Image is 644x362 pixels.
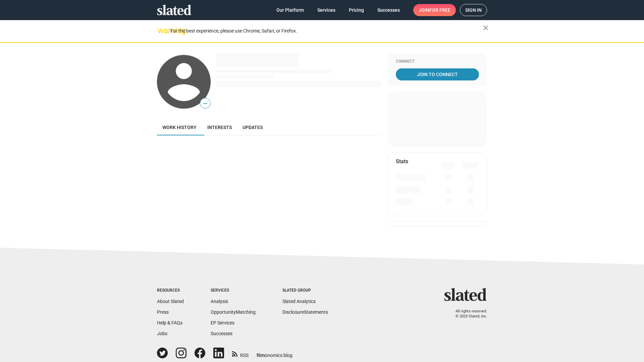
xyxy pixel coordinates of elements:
span: — [200,99,210,108]
a: Work history [157,119,202,135]
p: All rights reserved. © 2025 Slated, Inc. [448,309,487,319]
div: Resources [157,288,184,293]
span: Our Platform [276,4,304,16]
span: Updates [243,125,263,130]
span: Interests [207,125,232,130]
a: Press [157,309,169,315]
a: Slated Analytics [282,299,316,304]
span: Pricing [349,4,364,16]
span: Sign in [465,4,482,16]
span: film [257,353,265,358]
a: Join To Connect [396,68,479,80]
a: filmonomics blog [257,347,292,359]
a: Updates [237,119,268,135]
span: Successes [377,4,400,16]
span: Join To Connect [397,68,478,80]
a: Our Platform [271,4,309,16]
a: RSS [232,348,249,359]
a: OpportunityMatching [211,309,256,315]
div: Slated Group [282,288,328,293]
div: For the best experience, please use Chrome, Safari, or Firefox. [170,26,483,36]
a: Joinfor free [413,4,456,16]
a: DisclosureStatements [282,309,328,315]
span: for free [429,4,450,16]
mat-icon: close [482,24,490,32]
mat-icon: warning [158,26,166,35]
a: About Slated [157,299,184,304]
a: Help & FAQs [157,320,182,325]
a: EP Services [211,320,234,325]
a: Sign in [460,4,487,16]
a: Successes [372,4,405,16]
a: Interests [202,119,237,135]
div: Connect [396,59,479,64]
a: Jobs [157,331,167,336]
span: Join [419,4,450,16]
a: Successes [211,331,232,336]
mat-card-title: Stats [396,158,408,165]
span: Work history [162,125,197,130]
a: Pricing [343,4,369,16]
div: Services [211,288,256,293]
a: Services [312,4,341,16]
a: Analysis [211,299,228,304]
span: Services [317,4,335,16]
